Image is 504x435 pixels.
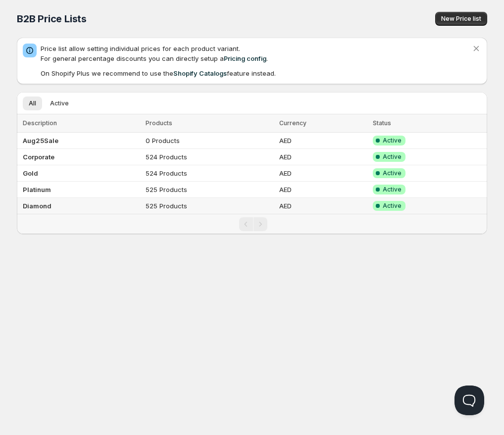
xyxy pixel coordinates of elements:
td: AED [276,149,370,165]
td: AED [276,198,370,214]
td: 524 Products [143,149,277,165]
span: Active [383,202,402,210]
span: New Price list [441,15,481,23]
button: Dismiss notification [469,42,483,55]
span: Currency [279,119,306,127]
span: Active [383,153,402,161]
span: B2B Price Lists [17,13,87,25]
b: Diamond [23,202,51,210]
b: Aug25Sale [23,137,58,145]
span: Active [50,99,69,107]
p: On Shopify Plus we recommend to use the feature instead. [41,68,471,78]
b: Platinum [23,186,51,193]
span: Active [383,169,402,177]
span: Status [373,119,391,127]
td: 525 Products [143,182,277,198]
a: Pricing config [224,54,266,62]
nav: Pagination [17,214,487,234]
span: Active [383,137,402,145]
td: 525 Products [143,198,277,214]
span: Active [383,186,402,193]
td: 0 Products [143,133,277,149]
button: New Price list [435,12,487,26]
span: Products [146,119,172,127]
p: Price list allow setting individual prices for each product variant. For general percentage disco... [41,44,471,63]
span: Description [23,119,57,127]
b: Corporate [23,153,54,161]
iframe: Help Scout Beacon - Open [454,386,484,415]
td: AED [276,165,370,182]
td: AED [276,133,370,149]
b: Gold [23,169,38,177]
td: 524 Products [143,165,277,182]
a: Shopify Catalogs [173,69,227,77]
td: AED [276,182,370,198]
span: All [29,99,36,107]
